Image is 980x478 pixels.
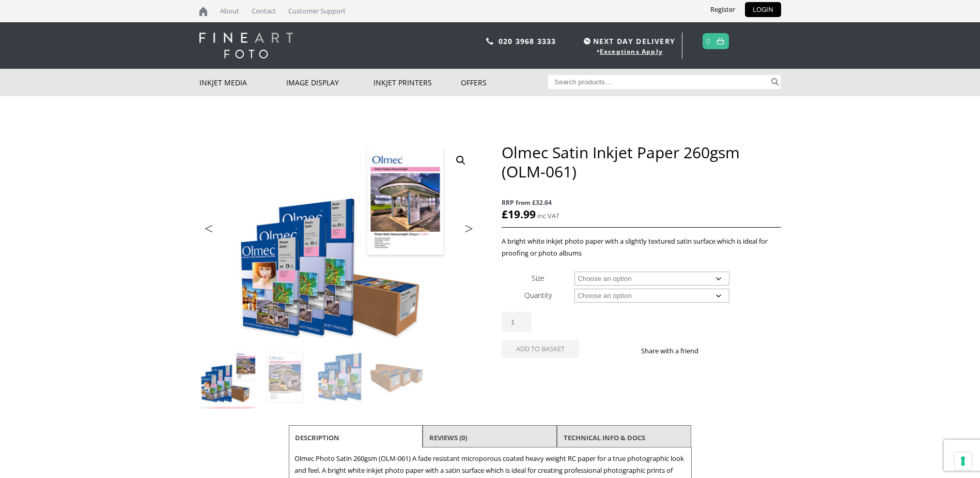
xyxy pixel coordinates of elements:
[499,36,556,46] a: 020 3968 3333
[745,2,781,17] a: LOGIN
[502,143,781,181] h1: Olmec Satin Inkjet Paper 260gsm (OLM-061)
[532,273,545,283] label: Size
[461,69,548,96] a: Offers
[723,347,732,355] img: twitter sharing button
[370,350,426,406] img: Olmec Satin Inkjet Paper 260gsm (OLM-061) - Image 4
[703,2,743,17] a: Register
[641,345,711,357] p: Share with a friend
[199,69,287,96] a: Inkjet Media
[581,35,675,47] span: NEXT DAY DELIVERY
[524,290,552,300] label: Quantity
[548,75,769,89] input: Search products…
[199,143,478,349] img: Olmec Satin Inkjet Paper 260gsm (OLM-061)
[314,350,369,406] img: Olmec Satin Inkjet Paper 260gsm (OLM-061) - Image 3
[600,47,663,56] a: Exceptions Apply
[584,38,590,44] img: time.svg
[452,151,470,170] a: View full-screen image gallery
[502,207,536,221] bdi: 19.99
[502,312,532,332] input: Product quantity
[257,350,313,406] img: Olmec Satin Inkjet Paper 260gsm (OLM-061) - Image 2
[736,347,744,355] img: email sharing button
[200,350,256,406] img: Olmec Satin Inkjet Paper 260gsm (OLM-061)
[711,347,719,355] img: facebook sharing button
[502,197,781,208] span: RRP from £32.64
[429,428,467,447] a: Reviews (0)
[706,34,711,49] a: 0
[717,38,724,44] img: basket.svg
[564,428,645,447] a: TECHNICAL INFO & DOCS
[502,340,579,358] button: Add to basket
[200,407,256,462] img: Olmec Satin Inkjet Paper 260gsm (OLM-061) - Image 5
[199,33,293,58] img: logo-white.svg
[769,75,781,89] button: Search
[486,38,493,44] img: phone.svg
[502,235,781,259] p: A bright white inkjet photo paper with a slightly textured satin surface which is ideal for proof...
[295,428,339,447] a: Description
[374,69,461,96] a: Inkjet Printers
[502,207,508,221] span: £
[286,69,374,96] a: Image Display
[954,452,972,470] button: Your consent preferences for tracking technologies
